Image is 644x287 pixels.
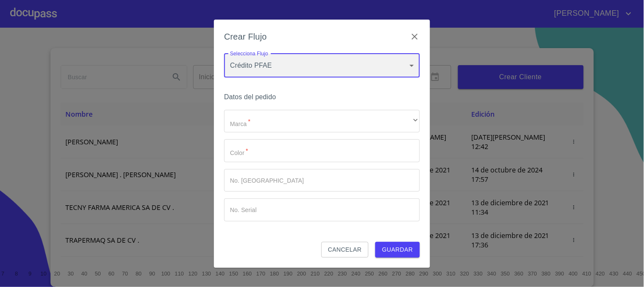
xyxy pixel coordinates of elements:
[321,242,368,258] button: Cancelar
[375,242,420,258] button: Guardar
[224,110,420,133] div: ​
[224,30,267,43] h6: Crear Flujo
[382,244,413,255] span: Guardar
[224,91,420,103] h6: Datos del pedido
[224,54,420,77] div: Crédito PFAE
[328,244,362,255] span: Cancelar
